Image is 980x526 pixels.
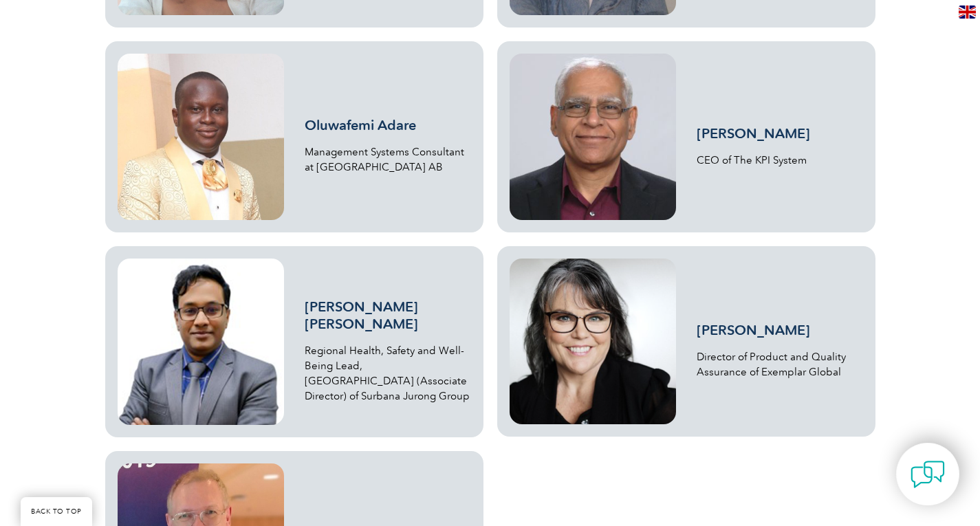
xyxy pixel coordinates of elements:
[959,6,976,19] img: en
[305,144,471,175] p: Management Systems Consultant at [GEOGRAPHIC_DATA] AB
[510,259,676,424] img: wendy
[510,54,676,220] img: rai
[697,322,810,338] a: [PERSON_NAME]
[697,125,810,142] a: [PERSON_NAME]
[305,298,418,332] a: [PERSON_NAME] [PERSON_NAME]
[305,117,416,133] a: Oluwafemi Adare
[697,153,863,168] p: CEO of The KPI System
[21,497,92,526] a: BACK TO TOP
[305,343,471,404] p: Regional Health, Safety and Well-Being Lead, [GEOGRAPHIC_DATA] (Associate Director) of Surbana Ju...
[697,349,863,380] p: Director of Product and Quality Assurance of Exemplar Global
[911,457,945,492] img: contact-chat.png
